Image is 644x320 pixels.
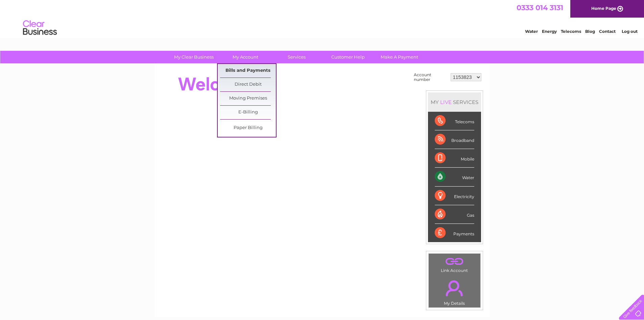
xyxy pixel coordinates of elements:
[428,92,481,112] div: MY SERVICES
[435,112,474,130] div: Telecoms
[430,276,479,300] a: .
[166,51,222,63] a: My Clear Business
[435,187,474,205] div: Electricity
[599,29,616,34] a: Contact
[217,51,273,63] a: My Account
[430,255,479,267] a: .
[525,29,538,34] a: Water
[561,29,581,34] a: Telecoms
[435,149,474,168] div: Mobile
[163,4,482,33] div: Clear Business is a trading name of Verastar Limited (registered in [GEOGRAPHIC_DATA] No. 3667643...
[372,51,427,63] a: Make A Payment
[320,51,376,63] a: Customer Help
[220,106,276,119] a: E-Billing
[269,51,325,63] a: Services
[412,71,449,84] td: Account number
[517,3,563,12] a: 0333 014 3131
[220,64,276,78] a: Bills and Payments
[435,168,474,186] div: Water
[435,130,474,149] div: Broadband
[622,29,638,34] a: Log out
[435,224,474,242] div: Payments
[428,253,481,275] td: Link Account
[220,121,276,135] a: Paper Billing
[585,29,595,34] a: Blog
[542,29,557,34] a: Energy
[220,78,276,91] a: Direct Debit
[435,205,474,224] div: Gas
[23,18,57,38] img: logo.png
[428,275,481,308] td: My Details
[439,99,453,105] div: LIVE
[220,92,276,105] a: Moving Premises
